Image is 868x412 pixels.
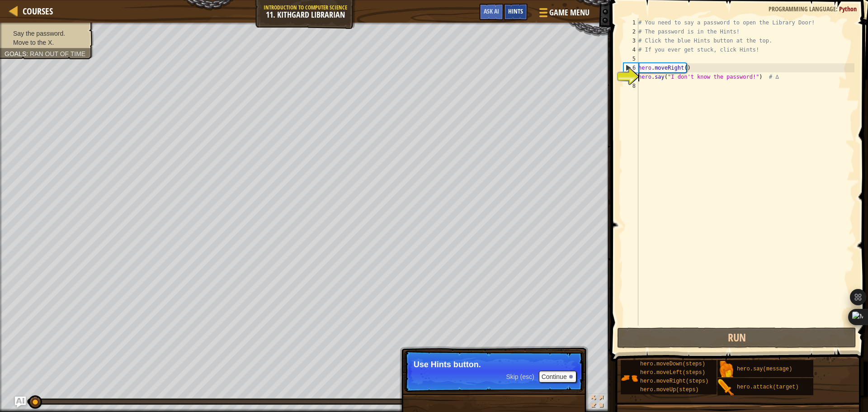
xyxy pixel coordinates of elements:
[30,50,85,57] span: Ran out of time
[623,72,638,81] div: 7
[617,327,856,348] button: Run
[13,39,54,46] span: Move to the X.
[623,27,638,36] div: 2
[717,361,735,378] img: portrait.png
[640,387,699,393] span: hero.moveUp(steps)
[479,4,504,20] button: Ask AI
[15,397,26,407] button: Ask AI
[5,50,26,57] span: Goals
[717,379,735,396] img: portrait.png
[623,81,638,90] div: 8
[508,7,523,15] span: Hints
[623,18,638,27] div: 1
[588,393,606,412] button: Toggle fullscreen
[414,360,574,369] p: Use Hints button.
[839,5,857,13] span: Python
[532,4,595,25] button: Game Menu
[737,366,792,372] span: hero.say(message)
[484,7,499,15] span: Ask AI
[836,5,839,13] span: :
[5,38,87,47] li: Move to the X.
[5,29,87,38] li: Say the password.
[18,5,53,17] a: Courses
[623,36,638,45] div: 3
[737,384,799,390] span: hero.attack(target)
[623,54,638,63] div: 5
[539,371,576,383] button: Continue
[621,369,638,387] img: portrait.png
[23,5,53,17] span: Courses
[769,5,836,13] span: Programming language
[640,361,705,367] span: hero.moveDown(steps)
[26,50,30,57] span: :
[640,369,705,376] span: hero.moveLeft(steps)
[549,7,590,19] span: Game Menu
[640,378,708,384] span: hero.moveRight(steps)
[624,63,638,72] div: 6
[506,373,534,380] span: Skip (esc)
[13,30,65,37] span: Say the password.
[623,45,638,54] div: 4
